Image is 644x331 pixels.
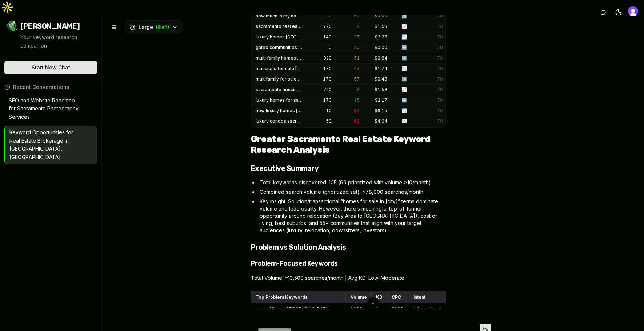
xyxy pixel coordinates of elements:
button: SEO and Website Roadmap for Sacramento Photography Services [4,94,97,124]
span: 51 [354,55,360,61]
th: Top Problem Keywords [251,291,346,303]
td: $ 2.17 [363,95,391,106]
td: 1 [372,303,387,315]
span: ➡️ [401,76,407,82]
span: Large [139,24,153,31]
span: 📉 [401,118,407,124]
td: gated communities [GEOGRAPHIC_DATA] [251,42,307,53]
td: 140 [307,32,335,42]
span: 57 [354,76,360,82]
span: 📉 [401,66,407,71]
span: ( 8 left) [156,24,169,30]
td: $1.09 [387,303,409,315]
span: 70 [437,97,443,103]
span: ➡️ [401,55,407,61]
th: KD [372,291,387,303]
th: Volume [346,291,372,303]
span: 70 [437,87,443,92]
td: luxury homes [GEOGRAPHIC_DATA] [251,32,307,42]
span: 8 [357,24,360,29]
span: 70 [437,24,443,29]
span: ➡️ [401,97,407,103]
td: multifamily for sale [GEOGRAPHIC_DATA] [251,74,307,85]
th: Intent [409,291,446,303]
button: Start New Chat [4,61,97,74]
span: 47 [354,66,360,71]
td: $ 6.15 [363,106,391,116]
td: 50 [307,116,335,127]
span: 📈 [401,87,407,92]
button: Open user button [628,6,638,16]
button: Large(8left) [125,20,183,34]
td: multi family homes for sale [GEOGRAPHIC_DATA] [251,53,307,64]
td: 0 [307,42,335,53]
span: 70 [437,13,443,19]
p: SEO and Website Roadmap for Sacramento Photography Services [9,97,83,121]
span: 70 [437,45,443,50]
span: ➡️ [401,45,407,50]
h1: Greater Sacramento Real Estate Keyword Research Analysis [251,134,447,155]
span: 70 [437,76,443,82]
span: Start New Chat [32,64,70,71]
span: 📉 [401,108,407,113]
td: luxury homes for sale [GEOGRAPHIC_DATA] [251,95,307,106]
span: 📈 [401,24,407,29]
td: $ 4.04 [363,116,391,127]
span: 70 [437,66,443,71]
span: 37 [354,34,360,40]
td: 170 [307,74,335,85]
h3: Problem-Focused Keywords [251,259,447,268]
li: Combined search volume (prioritized set): ~78,000 searches/month [258,188,447,196]
span: 8 [357,87,360,92]
span: 70 [437,55,443,61]
td: luxury condos sacramento [251,116,307,127]
td: $ 1.58 [363,21,391,32]
button: Keyword Opportunities for Real Estate Brokerage in [GEOGRAPHIC_DATA], [GEOGRAPHIC_DATA] [5,126,97,164]
td: Informational [409,303,446,315]
p: Keyword Opportunities for Real Estate Brokerage in [GEOGRAPHIC_DATA], [GEOGRAPHIC_DATA] [9,128,83,162]
td: 0 [307,11,335,21]
td: 720 [307,85,335,95]
span: Recent Conversations [13,83,69,91]
span: 50 [354,13,360,19]
td: $ 1.74 [363,64,391,74]
span: 70 [437,118,443,124]
li: Key insight: Solution/transactional “homes for sale in [city]” terms dominate volume and lead qua... [258,198,447,234]
td: $ 0.48 [363,74,391,85]
img: Jello SEO Logo [6,20,17,32]
td: mansions for sale [GEOGRAPHIC_DATA] [251,64,307,74]
td: 1,900 [346,303,372,315]
td: $ 0.64 [363,53,391,64]
td: sacramento real estate market [251,21,307,32]
td: cost of living [GEOGRAPHIC_DATA] [251,303,346,315]
span: 50 [354,45,360,50]
td: $ 2.38 [363,32,391,42]
li: Total keywords discovered: 105 (69 prioritized with volume >10/month) [258,179,447,186]
td: 170 [307,64,335,74]
td: $ 0.00 [363,11,391,21]
td: $ 0.00 [363,42,391,53]
span: 📉 [401,34,407,40]
td: how much is my home worth granite bay [251,11,307,21]
span: 86 [354,108,360,113]
p: Total Volume: ~13,500 searches/month | Avg KD: Low–Moderate [251,274,447,282]
td: 10 [307,106,335,116]
th: CPC [387,291,409,303]
span: [PERSON_NAME] [20,21,80,31]
td: 170 [307,95,335,106]
td: sacramento housing market [251,85,307,95]
td: 320 [307,53,335,64]
td: 720 [307,21,335,32]
h2: Problem vs Solution Analysis [251,243,447,252]
img: Tyler West [628,6,638,16]
span: 81 [354,118,360,124]
td: new luxury homes [GEOGRAPHIC_DATA] [251,106,307,116]
td: $ 1.58 [363,85,391,95]
span: 25 [354,97,360,103]
h2: Executive Summary [251,164,447,173]
span: 70 [437,34,443,40]
p: Your keyword research companion [20,33,96,50]
span: ➡️ [401,13,407,19]
span: 70 [437,108,443,113]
